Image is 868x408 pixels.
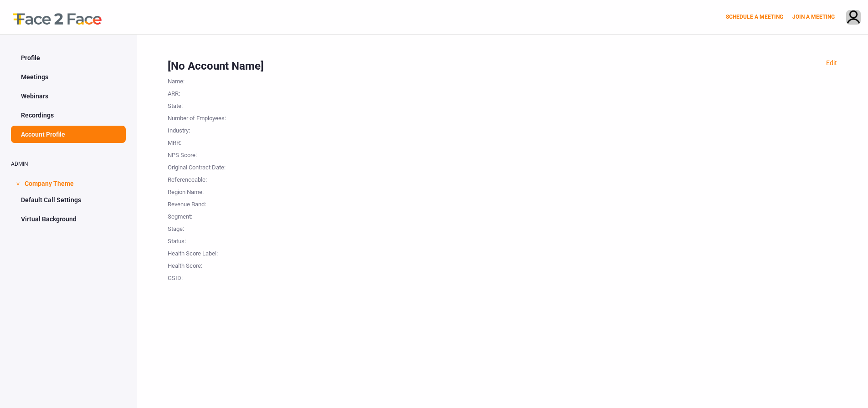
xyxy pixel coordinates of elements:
[168,58,837,74] div: [No Account Name]
[11,191,126,209] a: Default Call Settings
[11,210,126,228] a: Virtual Background
[168,148,259,160] div: NPS Score :
[13,182,22,185] span: >
[168,123,259,135] div: Industry :
[11,87,126,105] a: Webinars
[168,172,259,184] div: Referenceable :
[168,221,259,234] div: Stage :
[25,174,74,191] span: Company Theme
[726,14,783,20] a: SCHEDULE A MEETING
[847,10,860,25] img: avatar.710606db.png
[826,59,837,66] a: Edit
[168,270,259,283] div: GSID :
[11,107,126,124] a: Recordings
[168,86,259,98] div: ARR :
[168,258,259,270] div: Health Score :
[168,246,259,258] div: Health Score Label :
[168,197,259,209] div: Revenue Band :
[168,184,259,197] div: Region Name :
[168,111,259,123] div: Number of Employees :
[792,14,835,20] a: JOIN A MEETING
[168,234,259,246] div: Status :
[11,49,126,66] a: Profile
[168,135,259,148] div: MRR :
[168,74,259,86] div: Name :
[11,68,126,86] a: Meetings
[168,98,259,111] div: State :
[11,126,126,143] a: Account Profile
[168,209,259,221] div: Segment :
[11,161,126,167] h2: ADMIN
[168,160,259,172] div: Original Contract Date :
